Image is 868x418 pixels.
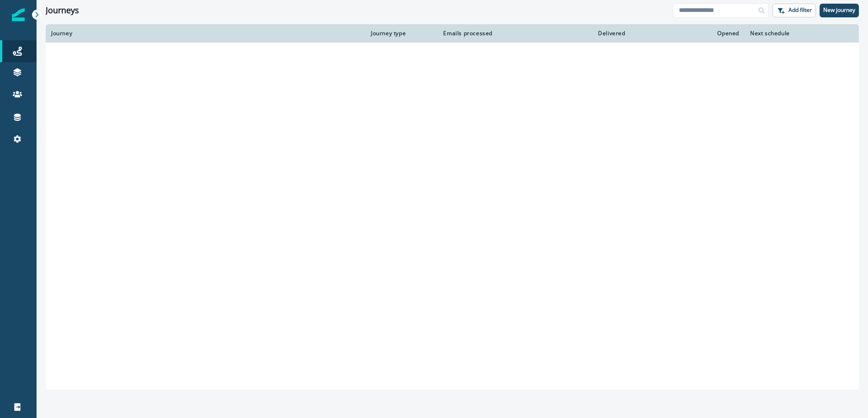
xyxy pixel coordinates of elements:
[51,30,360,37] div: Journey
[371,30,429,37] div: Journey type
[750,30,831,37] div: Next schedule
[12,8,25,21] img: Inflection
[823,7,855,13] p: New journey
[820,4,859,17] button: New journey
[636,30,739,37] div: Opened
[789,7,812,13] p: Add filter
[503,30,625,37] div: Delivered
[773,4,816,17] button: Add filter
[46,5,79,16] h1: Journeys
[439,30,492,37] div: Emails processed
